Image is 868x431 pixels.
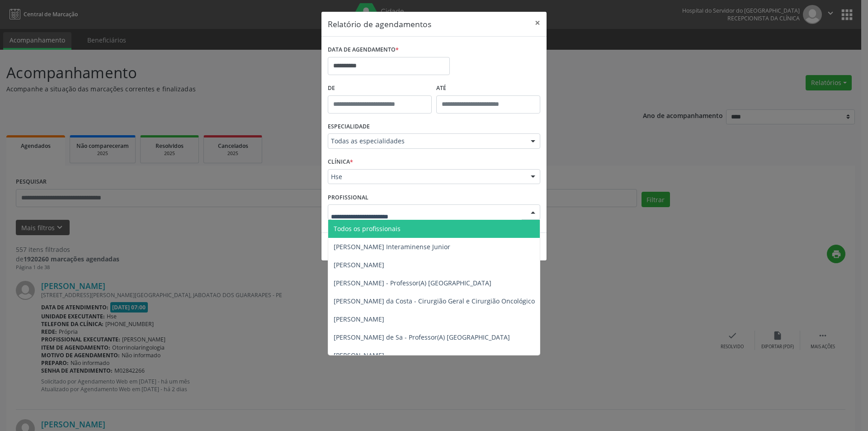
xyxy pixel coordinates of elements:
[334,315,384,323] span: [PERSON_NAME]
[331,172,522,181] span: Hse
[328,155,353,169] label: CLÍNICA
[328,81,432,95] label: De
[328,18,431,30] h5: Relatório de agendamentos
[328,120,370,134] label: ESPECIALIDADE
[334,242,450,251] span: [PERSON_NAME] Interaminense Junior
[334,279,491,287] span: [PERSON_NAME] - Professor(A) [GEOGRAPHIC_DATA]
[331,137,522,146] span: Todas as especialidades
[328,190,368,204] label: PROFISSIONAL
[528,12,547,34] button: Close
[334,224,401,233] span: Todos os profissionais
[436,81,540,95] label: ATÉ
[334,351,384,360] span: [PERSON_NAME]
[334,333,510,341] span: [PERSON_NAME] de Sa - Professor(A) [GEOGRAPHIC_DATA]
[328,43,399,57] label: DATA DE AGENDAMENTO
[334,297,535,305] span: [PERSON_NAME] da Costa - Cirurgião Geral e Cirurgião Oncológico
[334,260,384,269] span: [PERSON_NAME]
